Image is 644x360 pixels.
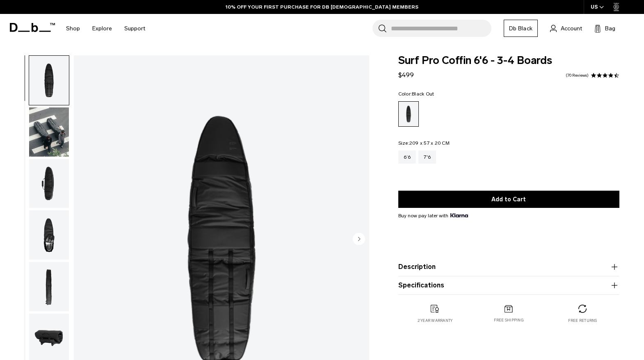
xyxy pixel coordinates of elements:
button: Surf Pro Coffin 6'6 - 3-4 Boards [29,210,69,260]
legend: Color: [398,91,434,96]
span: Surf Pro Coffin 6'6 - 3-4 Boards [398,55,619,66]
p: Free returns [568,318,597,324]
img: Surf Pro Coffin 6'6 - 3-4 Boards [29,262,69,311]
a: Support [124,14,145,43]
span: $499 [398,71,414,79]
button: Surf Pro Coffin 6'6 - 3-4 Boards [29,262,69,312]
button: Add to Cart [398,191,619,208]
button: Surf Pro Coffin 6'6 - 3-4 Boards [29,159,69,209]
p: 2 year warranty [418,318,453,324]
a: 10% OFF YOUR FIRST PURCHASE FOR DB [DEMOGRAPHIC_DATA] MEMBERS [226,3,418,11]
legend: Size: [398,141,450,146]
button: Surf Pro Coffin 6'6 - 3-4 Boards [29,55,69,105]
button: Bag [594,23,615,33]
a: Explore [92,14,112,43]
a: Shop [66,14,80,43]
img: Surf Pro Coffin 6'6 - 3-4 Boards [29,107,69,157]
img: Surf Pro Coffin 6'6 - 3-4 Boards [29,159,69,208]
nav: Main Navigation [60,14,151,43]
img: Surf Pro Coffin 6'6 - 3-4 Boards [29,56,69,105]
img: {"height" => 20, "alt" => "Klarna"} [450,213,468,217]
span: Buy now pay later with [398,212,468,219]
a: Db Black [504,20,538,37]
button: Next slide [353,232,365,246]
span: Black Out [412,91,434,97]
button: Specifications [398,280,619,290]
span: Bag [605,24,615,33]
a: 7'6 [418,150,436,164]
a: 6’6 [398,150,416,164]
span: 209 x 57 x 20 CM [409,140,450,146]
button: Description [398,262,619,272]
p: Free shipping [494,317,524,323]
a: Account [550,23,582,33]
span: Account [561,24,582,33]
button: Surf Pro Coffin 6'6 - 3-4 Boards [29,107,69,157]
a: Black Out [398,101,419,127]
img: Surf Pro Coffin 6'6 - 3-4 Boards [29,210,69,260]
a: 70 reviews [566,73,589,77]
